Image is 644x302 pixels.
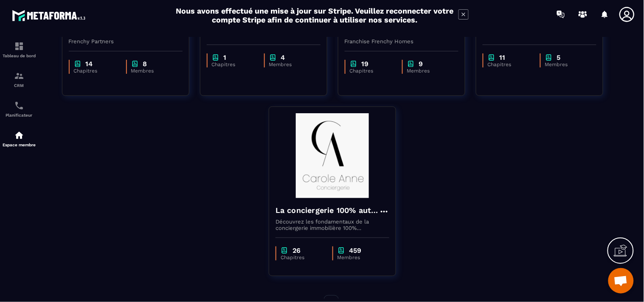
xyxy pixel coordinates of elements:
[337,246,345,254] img: chapter
[608,268,634,294] div: Ouvrir le chat
[2,83,36,88] p: CRM
[407,60,415,68] img: chapter
[143,60,147,68] p: 8
[345,38,458,45] p: Franchise Frenchy Homes
[281,254,324,260] p: Chapitres
[2,53,36,58] p: Tableau de bord
[212,53,219,62] img: chapter
[557,53,561,62] p: 5
[276,204,379,216] h4: La conciergerie 100% automatisée
[2,124,36,154] a: automationsautomationsEspace membre
[276,218,389,231] p: Découvrez les fondamentaux de la conciergerie immobilière 100% automatisée. Cette formation est c...
[74,68,118,74] p: Chapitres
[69,38,183,45] p: Frenchy Partners
[12,8,88,23] img: logo
[2,113,36,117] p: Planificateur
[545,62,588,67] p: Membres
[74,60,82,68] img: chapter
[292,246,301,254] p: 26
[14,71,24,81] img: formation
[281,53,285,62] p: 4
[545,53,553,62] img: chapter
[176,6,454,24] h2: Nous avons effectué une mise à jour sur Stripe. Veuillez reconnecter votre compte Stripe afin de ...
[269,53,277,62] img: chapter
[212,62,256,67] p: Chapitres
[14,101,24,111] img: scheduler
[269,106,407,287] a: formation-backgroundLa conciergerie 100% automatiséeDécouvrez les fondamentaux de la conciergerie...
[407,68,450,74] p: Membres
[86,60,93,68] p: 14
[419,60,423,68] p: 9
[269,62,312,67] p: Membres
[350,60,357,68] img: chapter
[349,246,362,254] p: 459
[14,41,24,51] img: formation
[276,113,389,198] img: formation-background
[362,60,369,68] p: 19
[488,62,532,67] p: Chapitres
[2,35,36,64] a: formationformationTableau de bord
[14,130,24,140] img: automations
[131,60,139,68] img: chapter
[350,68,394,74] p: Chapitres
[2,64,36,94] a: formationformationCRM
[2,94,36,124] a: schedulerschedulerPlanificateur
[488,53,495,62] img: chapter
[500,53,506,62] p: 11
[281,246,288,254] img: chapter
[337,254,381,260] p: Membres
[224,53,227,62] p: 1
[131,68,174,74] p: Membres
[2,143,36,147] p: Espace membre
